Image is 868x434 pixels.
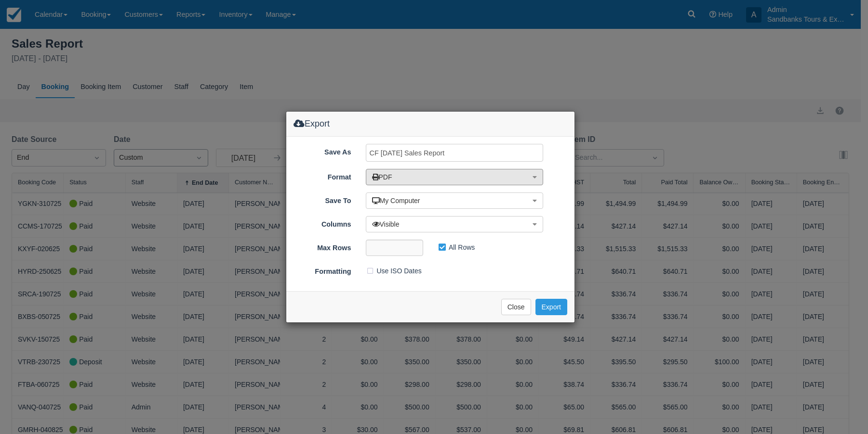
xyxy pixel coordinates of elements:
label: Format [286,169,359,182]
button: Export [535,299,567,315]
label: Formatting [286,263,359,277]
span: Visible [372,220,400,228]
button: PDF [366,169,544,185]
label: Save To [286,192,359,206]
h4: Export [294,119,567,129]
span: Use ISO Dates [366,267,428,274]
label: All Rows [438,240,481,255]
button: My Computer [366,192,544,209]
span: All Rows [438,243,481,251]
label: Use ISO Dates [366,264,428,278]
label: Columns [286,216,359,230]
button: Visible [366,216,544,232]
label: Save As [286,144,359,157]
label: Max Rows [286,240,359,253]
button: Close [501,299,531,315]
input: Sales Report [366,144,544,162]
span: My Computer [372,197,420,204]
span: PDF [372,173,392,181]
